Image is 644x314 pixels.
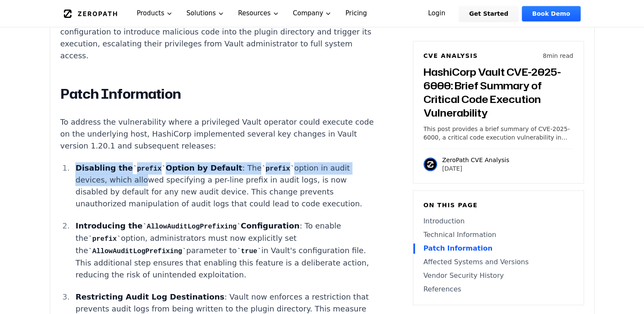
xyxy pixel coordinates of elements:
[424,284,573,294] a: References
[88,248,186,255] code: AllowAuditLogPrefixing
[60,86,377,103] h2: Patch Information
[143,223,240,231] code: AllowAuditLogPrefixing
[75,220,377,281] p: : To enable the option, administrators must now explicitly set the parameter to in Vault's config...
[424,243,573,254] a: Patch Information
[60,14,377,62] p: Once these conditions are met, the attacker can use the audit device configuration to introduce m...
[133,165,166,173] code: prefix
[522,6,580,21] a: Book Demo
[75,221,299,230] strong: Introducing the Configuration
[424,216,573,226] a: Introduction
[424,65,573,120] h3: HashiCorp Vault CVE-2025-6000: Brief Summary of Critical Code Execution Vulnerability
[237,248,261,255] code: true
[424,51,478,60] h6: CVE Analysis
[75,163,242,172] strong: Disabling the Option by Default
[424,201,573,209] h6: On this page
[442,156,509,164] p: ZeroPath CVE Analysis
[543,51,573,60] p: 8 min read
[88,235,121,243] code: prefix
[261,165,294,173] code: prefix
[424,257,573,267] a: Affected Systems and Versions
[424,157,437,171] img: ZeroPath CVE Analysis
[459,6,518,21] a: Get Started
[442,164,509,173] p: [DATE]
[418,6,456,21] a: Login
[75,292,224,301] strong: Restricting Audit Log Destinations
[424,230,573,240] a: Technical Information
[424,271,573,281] a: Vendor Security History
[424,125,573,142] p: This post provides a brief summary of CVE-2025-6000, a critical code execution vulnerability in H...
[75,162,377,210] p: : The option in audit devices, which allowed specifying a per-line prefix in audit logs, is now d...
[60,116,377,152] p: To address the vulnerability where a privileged Vault operator could execute code on the underlyi...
